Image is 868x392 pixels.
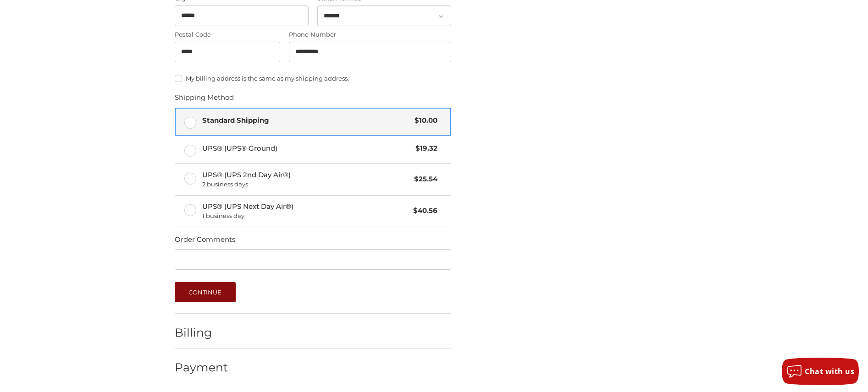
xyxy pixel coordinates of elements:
span: Standard Shipping [202,115,410,126]
span: $19.32 [411,143,437,154]
span: UPS® (UPS 2nd Day Air®) [202,170,410,189]
span: $10.00 [410,115,437,126]
label: Postal Code [175,30,280,39]
span: UPS® (UPS Next Day Air®) [202,201,409,221]
button: Chat with us [782,358,859,385]
button: Continue [175,282,236,302]
h2: Payment [175,360,228,375]
span: $25.54 [409,174,437,185]
span: $40.56 [409,206,437,216]
span: 1 business day [202,212,409,221]
legend: Order Comments [175,234,235,249]
span: 2 business days [202,180,410,189]
span: Chat with us [805,366,854,376]
label: My billing address is the same as my shipping address. [175,75,451,82]
label: Phone Number [289,30,451,39]
span: UPS® (UPS® Ground) [202,143,411,154]
h2: Billing [175,326,228,340]
legend: Shipping Method [175,93,234,107]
